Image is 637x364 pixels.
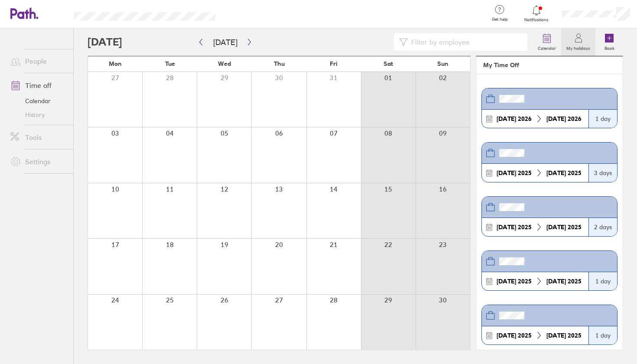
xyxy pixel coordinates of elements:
span: Notifications [523,17,551,23]
a: [DATE] 2025[DATE] 20253 days [481,142,617,182]
a: Settings [3,153,73,170]
span: Sat [383,60,393,67]
span: Thu [274,60,285,67]
span: Sun [437,60,448,67]
label: Book [599,43,620,51]
strong: [DATE] [497,169,516,177]
a: Book [595,28,623,56]
strong: [DATE] [497,277,516,285]
div: 2025 [493,224,535,231]
span: Wed [218,60,231,67]
div: 2025 [493,278,535,285]
strong: [DATE] [546,277,566,285]
span: Mon [109,60,122,67]
span: Fri [330,60,338,67]
a: Time off [3,77,73,94]
div: 2026 [493,115,535,122]
a: [DATE] 2026[DATE] 20261 day [481,88,617,128]
div: 2025 [543,169,585,176]
div: 1 day [588,272,617,290]
label: Calendar [533,43,561,51]
div: 2025 [493,169,535,176]
strong: [DATE] [546,223,566,231]
strong: [DATE] [546,169,566,177]
strong: [DATE] [546,331,566,339]
a: [DATE] 2025[DATE] 20252 days [481,196,617,237]
a: People [3,52,73,70]
strong: [DATE] [497,115,516,123]
a: Tools [3,129,73,146]
strong: [DATE] [546,115,566,123]
button: [DATE] [206,35,244,49]
span: Get help [486,17,514,22]
div: 3 days [588,164,617,182]
div: 2025 [493,332,535,339]
a: History [3,108,73,122]
strong: [DATE] [497,223,516,231]
div: 2025 [543,332,585,339]
input: Filter by employee [408,34,522,50]
a: Calendar [3,94,73,108]
strong: [DATE] [497,331,516,339]
a: [DATE] 2025[DATE] 20251 day [481,305,617,345]
label: My holidays [561,43,595,51]
div: 2025 [543,224,585,231]
div: 2025 [543,278,585,285]
div: 1 day [588,110,617,128]
a: [DATE] 2025[DATE] 20251 day [481,250,617,291]
a: Calendar [533,28,561,56]
div: 1 day [588,326,617,344]
a: Notifications [523,4,551,23]
a: My holidays [561,28,595,56]
div: 2 days [588,218,617,236]
span: Tue [165,60,175,67]
div: 2026 [543,115,585,122]
header: My Time Off [476,56,623,74]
